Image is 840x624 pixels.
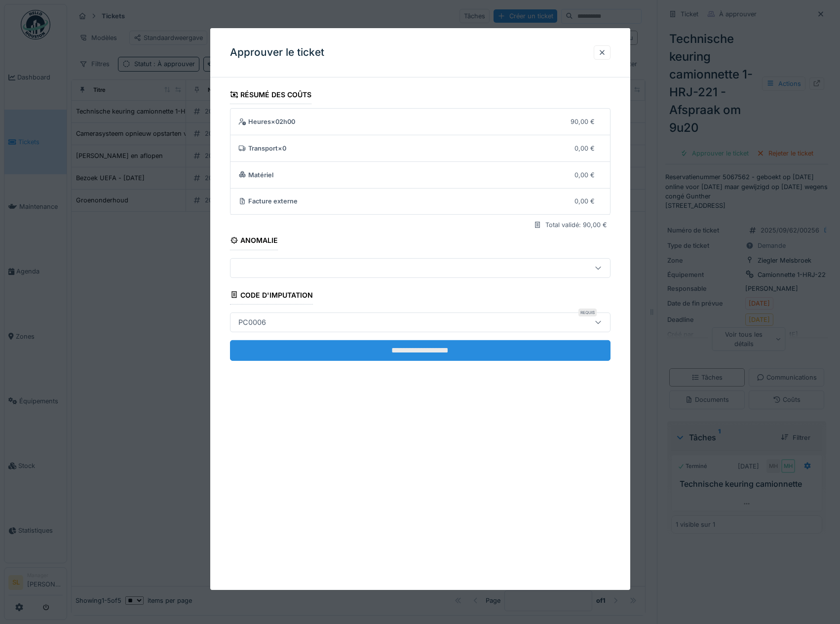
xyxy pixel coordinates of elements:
[234,317,270,328] div: PC0006
[230,46,324,59] h3: Approuver le ticket
[545,220,607,230] div: Total validé: 90,00 €
[571,117,595,126] div: 90,00 €
[578,309,597,316] div: Requis
[238,117,563,126] div: Heures × 02h00
[238,144,567,153] div: Transport × 0
[234,139,606,157] summary: Transport×00,00 €
[230,287,313,304] div: Code d'imputation
[574,170,595,179] div: 0,00 €
[574,144,595,153] div: 0,00 €
[230,87,312,104] div: Résumé des coûts
[238,196,567,206] div: Facture externe
[230,233,278,250] div: Anomalie
[234,113,606,131] summary: Heures×02h0090,00 €
[234,192,606,210] summary: Facture externe0,00 €
[574,196,595,206] div: 0,00 €
[234,166,606,184] summary: Matériel0,00 €
[238,170,567,179] div: Matériel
